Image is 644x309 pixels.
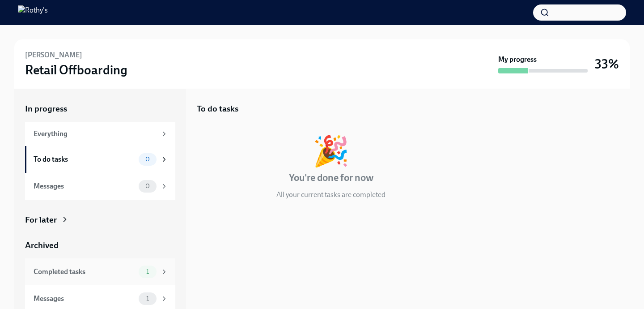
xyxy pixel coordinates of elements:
[25,62,127,78] h3: Retail Offboarding
[276,190,386,200] p: All your current tasks are completed
[141,295,154,302] span: 1
[197,103,238,115] h5: To do tasks
[140,156,155,163] span: 0
[25,146,175,173] a: To do tasks0
[25,50,82,60] h6: [PERSON_NAME]
[140,183,155,189] span: 0
[34,267,135,277] div: Completed tasks
[498,55,537,64] strong: My progress
[34,294,135,304] div: Messages
[25,258,175,285] a: Completed tasks1
[18,5,48,20] img: Rothy's
[34,129,157,139] div: Everything
[289,171,373,185] h4: You're done for now
[25,173,175,200] a: Messages0
[34,154,135,164] div: To do tasks
[25,240,175,251] a: Archived
[25,103,175,115] a: In progress
[25,214,57,226] div: For later
[25,122,175,146] a: Everything
[141,268,154,275] span: 1
[313,136,349,166] div: 🎉
[34,181,135,191] div: Messages
[595,56,619,72] h3: 33%
[25,214,175,226] a: For later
